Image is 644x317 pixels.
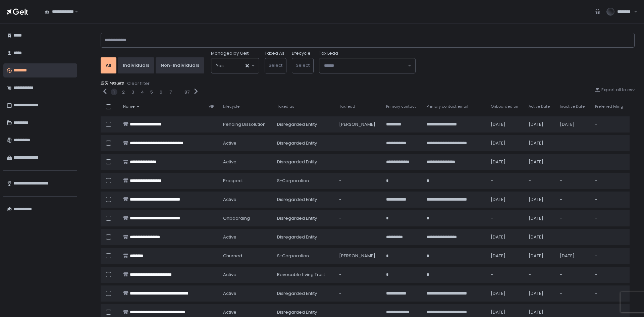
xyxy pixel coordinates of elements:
[224,62,245,69] input: Search for option
[292,50,311,56] label: Lifecycle
[595,197,626,203] div: -
[529,272,552,278] div: -
[127,80,150,87] button: Clear filter
[122,89,125,95] button: 2
[529,178,552,184] div: -
[491,140,521,146] div: [DATE]
[223,215,250,221] span: onboarding
[529,140,552,146] div: [DATE]
[277,253,331,259] div: S-Corporation
[595,87,635,93] div: Export all to csv
[595,272,626,278] div: -
[216,62,224,69] span: Yes
[529,197,552,203] div: [DATE]
[560,178,587,184] div: -
[106,62,111,68] div: All
[529,215,552,221] div: [DATE]
[595,234,626,240] div: -
[223,140,236,146] span: active
[223,309,236,315] span: active
[277,140,331,146] div: Disregarded Entity
[560,272,587,278] div: -
[123,104,135,109] span: Name
[223,234,236,240] span: active
[529,104,550,109] span: Active Date
[101,80,635,87] div: 2151 results
[339,309,378,315] div: -
[277,309,331,315] div: Disregarded Entity
[160,89,162,95] div: 6
[223,159,236,165] span: active
[265,50,284,56] label: Taxed As
[560,215,587,221] div: -
[211,50,249,56] span: Managed by Gelt
[223,253,242,259] span: churned
[324,62,407,69] input: Search for option
[529,290,552,297] div: [DATE]
[223,272,236,278] span: active
[319,50,338,56] span: Tax Lead
[339,234,378,240] div: -
[491,272,521,278] div: -
[560,234,587,240] div: -
[101,57,116,73] button: All
[169,89,172,95] button: 7
[491,197,521,203] div: [DATE]
[339,121,378,127] div: [PERSON_NAME]
[339,140,378,146] div: -
[209,104,214,109] span: VIP
[339,159,378,165] div: -
[277,121,331,127] div: Disregarded Entity
[277,234,331,240] div: Disregarded Entity
[131,89,134,95] div: 3
[277,290,331,297] div: Disregarded Entity
[156,57,204,73] button: Non-Individuals
[296,62,310,68] span: Select
[560,104,585,109] span: Inactive Date
[339,215,378,221] div: -
[491,104,518,109] span: Onboarded on
[491,215,521,221] div: -
[560,159,587,165] div: -
[595,104,623,109] span: Preferred Filing
[491,234,521,240] div: [DATE]
[491,121,521,127] div: [DATE]
[319,58,415,73] div: Search for option
[491,159,521,165] div: [DATE]
[595,253,626,259] div: -
[277,178,331,184] div: S-Corporation
[595,121,626,127] div: -
[529,159,552,165] div: [DATE]
[113,89,115,95] button: 1
[184,89,190,95] div: 87
[339,253,378,259] div: [PERSON_NAME]
[223,290,236,297] span: active
[277,159,331,165] div: Disregarded Entity
[177,89,180,95] div: ...
[491,253,521,259] div: [DATE]
[277,197,331,203] div: Disregarded Entity
[595,309,626,315] div: -
[560,197,587,203] div: -
[118,57,154,73] button: Individuals
[123,62,149,68] div: Individuals
[150,89,153,95] button: 5
[339,197,378,203] div: -
[595,140,626,146] div: -
[277,272,331,278] div: Revocable Living Trust
[560,121,587,127] div: [DATE]
[40,5,78,19] div: Search for option
[211,58,259,73] div: Search for option
[595,159,626,165] div: -
[269,62,282,68] span: Select
[529,121,552,127] div: [DATE]
[141,89,144,95] div: 4
[223,104,239,109] span: Lifecycle
[339,178,378,184] div: -
[246,64,249,67] button: Clear Selected
[277,104,294,109] span: Taxed as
